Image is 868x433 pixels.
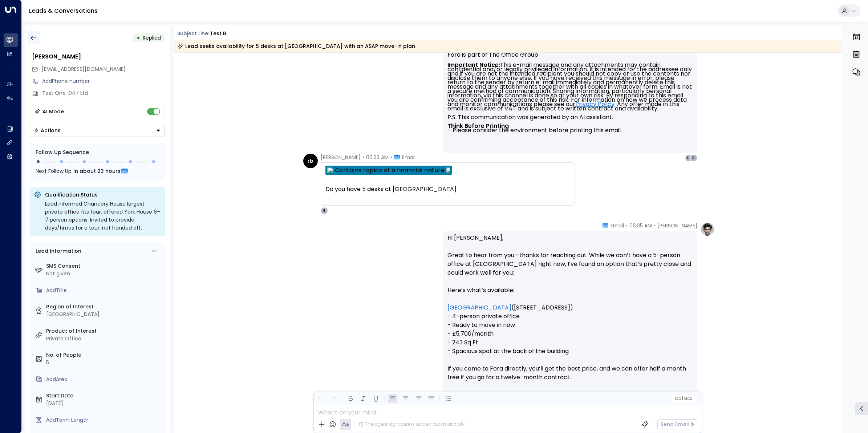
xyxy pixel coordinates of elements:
[32,52,165,61] div: [PERSON_NAME]
[30,124,165,137] button: Actions
[45,200,161,232] div: Lead informed Chancery House largest private office fits four; offered York House 6–7 person opti...
[327,167,333,173] img: Contains topics of a financial nature
[447,61,693,134] font: This e-mail message and any attachments may contain confidential and/or legally privileged inform...
[366,154,389,161] span: 06:33 AM
[46,335,162,343] div: Private Office
[611,222,624,229] span: Email
[177,30,209,37] span: Subject Line:
[629,222,652,229] span: 06:35 AM
[46,287,162,294] div: AddTitle
[316,394,325,403] button: Undo
[46,376,162,383] div: AddArea
[447,303,511,312] a: [GEOGRAPHIC_DATA]
[335,167,445,173] a: Contains topics of a financial nature
[46,416,162,424] div: AddTerm Length
[46,400,162,407] div: [DATE]
[42,65,126,73] span: rkbrainch@live.co.uk
[46,311,162,318] div: [GEOGRAPHIC_DATA]
[36,167,159,175] div: Next Follow Up:
[45,191,161,198] p: Qualification Status
[672,395,695,402] button: Cc|Bcc
[46,351,162,359] label: No. of People
[358,421,465,428] div: The agent signature is added automatically
[36,149,159,156] div: Follow Up Sequence
[46,270,162,278] div: Not given
[447,122,509,130] strong: Think Before Printing
[700,222,715,236] img: profile-logo.png
[46,392,162,400] label: Start Date
[73,167,121,175] span: In about 23 hours
[626,222,628,229] span: •
[29,7,98,15] a: Leads & Conversations
[657,222,697,229] span: [PERSON_NAME]
[30,124,165,137] div: Button group with a nested menu
[210,30,226,37] div: test b
[143,34,161,41] span: Replied
[321,207,328,214] div: E
[402,154,415,161] span: Email
[137,31,140,44] div: •
[325,185,570,194] div: Do you have 5 desks at [GEOGRAPHIC_DATA]
[674,396,692,401] span: Cc Bcc
[446,167,450,173] img: Contains topics of a financial nature
[303,154,318,168] div: rb
[447,50,538,59] font: Fora is part of The Office Group
[34,127,61,134] div: Actions
[46,359,162,367] div: 5
[42,108,64,115] div: AI Mode
[46,327,162,335] label: Product of Interest
[390,154,392,161] span: •
[447,61,500,69] strong: Important Notice:
[682,396,683,401] span: |
[329,394,338,403] button: Redo
[46,303,162,311] label: Region of Interest
[177,43,415,50] div: Lead seeks availability for 5 desks at [GEOGRAPHIC_DATA] with an ASAP move-in plan
[42,65,126,73] span: [EMAIL_ADDRESS][DOMAIN_NAME]
[46,262,162,270] label: SMS Consent
[33,247,81,255] div: Lead Information
[42,77,165,85] div: AddPhone number
[321,154,361,161] span: [PERSON_NAME]
[575,102,615,106] a: Privacy Policy
[42,89,165,97] div: Test One 1047 Ltd
[654,222,656,229] span: •
[362,154,364,161] span: •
